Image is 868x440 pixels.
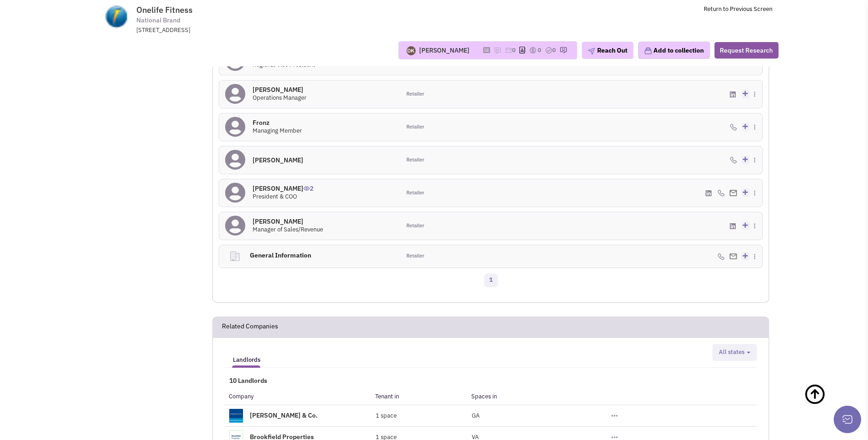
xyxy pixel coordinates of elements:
a: 1 [484,274,498,287]
span: 1 space [376,412,397,419]
div: [PERSON_NAME] [419,46,469,55]
img: clarity_building-linegeneral.png [229,250,241,262]
img: TaskCount.png [545,47,552,54]
span: Retailer [406,91,424,98]
span: Retailer [406,252,424,260]
button: Reach Out [582,42,633,59]
span: Managing Member [253,127,302,134]
img: www.ackermanco.com [229,409,243,423]
span: 0 [512,46,516,54]
span: National Brand [136,16,180,25]
span: Retailer [406,156,424,164]
img: plane.png [588,48,595,55]
h4: [PERSON_NAME] [253,217,323,225]
h4: [PERSON_NAME] [253,184,313,193]
img: icon-phone.png [717,253,725,260]
span: Retailer [406,222,424,230]
img: icon-UserInteraction.png [303,186,310,191]
h4: Fronz [253,118,302,127]
span: 0 [552,46,556,54]
span: Manager of Sales/Revenue [253,225,323,233]
span: President & COO [253,193,297,200]
a: [PERSON_NAME] & Co. [250,411,318,419]
span: GA [472,412,480,419]
h4: General Information [247,245,385,265]
img: www.onelifefitness.com [96,5,138,28]
span: Retailer [406,189,424,197]
img: icon-phone.png [730,123,737,131]
h5: Landlords [233,356,260,364]
div: [STREET_ADDRESS] [136,26,375,35]
th: Company [225,388,371,405]
button: All states [716,348,753,357]
img: Email%20Icon.png [729,253,737,259]
h2: Related Companies [222,317,278,337]
a: Landlords [228,347,265,365]
span: All states [719,348,744,356]
img: icon-collection-lavender.png [644,47,652,55]
span: Onelife Fitness [136,5,193,15]
a: Back To Top [804,374,850,434]
img: icon-phone.png [717,189,725,197]
span: Operations Manager [253,94,307,102]
span: 10 Landlords [225,376,267,385]
img: icon-email-active-16.png [505,47,512,54]
h4: [PERSON_NAME] [253,156,303,164]
img: icon-dealamount.png [529,47,536,54]
span: Retailer [406,123,424,131]
img: icon-note.png [494,47,501,54]
button: Request Research [714,42,778,59]
img: icon-phone.png [730,156,737,164]
button: Add to collection [638,42,710,59]
img: Email%20Icon.png [729,190,737,196]
a: Return to Previous Screen [704,5,772,13]
span: 0 [538,46,541,54]
th: Tenant in [371,388,467,405]
img: research-icon.png [560,47,567,54]
span: 2 [303,177,313,193]
th: Spaces in [467,388,607,405]
h4: [PERSON_NAME] [253,86,307,94]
